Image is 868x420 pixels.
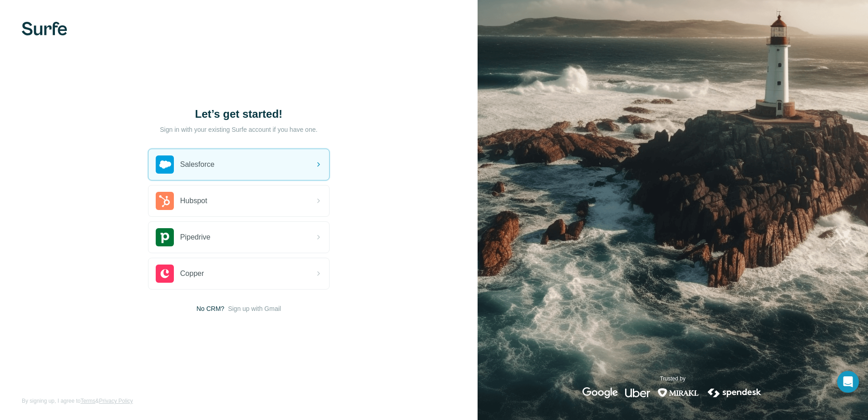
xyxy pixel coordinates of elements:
button: Sign up with Gmail [228,304,281,313]
p: Trusted by [660,375,686,383]
a: Privacy Policy [99,398,133,404]
span: Hubspot [180,195,207,206]
img: pipedrive's logo [156,228,174,246]
img: mirakl's logo [657,387,699,398]
img: salesforce's logo [156,155,174,174]
img: Surfe's logo [22,22,67,35]
span: No CRM? [197,304,224,313]
span: By signing up, I agree to & [22,397,133,405]
img: hubspot's logo [156,192,174,210]
span: Pipedrive [180,232,211,243]
p: Sign in with your existing Surfe account if you have one. [160,125,317,134]
img: spendesk's logo [706,387,763,398]
span: Copper [180,268,204,279]
div: Open Intercom Messenger [837,371,859,393]
span: Salesforce [180,159,215,170]
a: Terms [80,398,95,404]
img: google's logo [582,387,618,398]
h1: Let’s get started! [148,107,330,121]
img: uber's logo [625,387,650,398]
img: copper's logo [156,265,174,283]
